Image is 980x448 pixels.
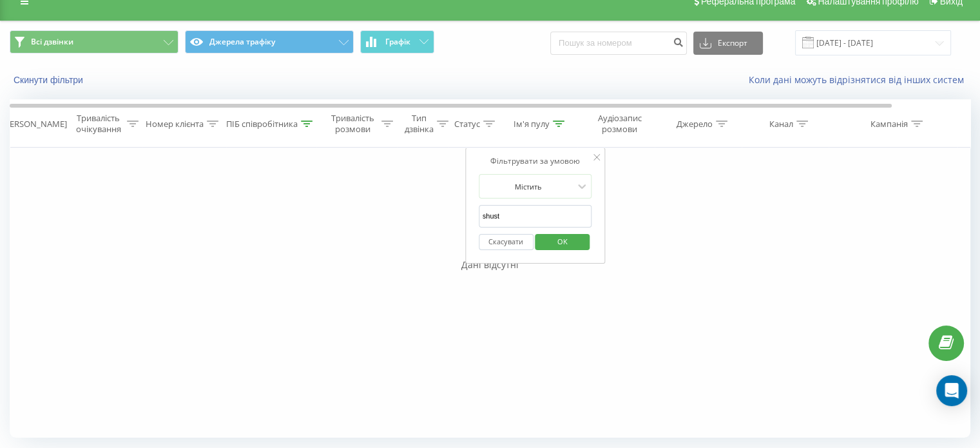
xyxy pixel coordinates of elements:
[327,113,378,135] div: Тривалість розмови
[185,30,354,54] button: Джерела трафіку
[870,119,908,130] div: Кампанія
[405,113,434,135] div: Тип дзвінка
[479,155,592,168] div: Фільтрувати за умовою
[535,234,590,250] button: OK
[146,119,204,130] div: Номер клієнта
[2,119,67,130] div: [PERSON_NAME]
[693,32,763,55] button: Експорт
[10,74,90,86] button: Скинути фільтри
[454,119,480,130] div: Статус
[385,37,410,46] span: Графік
[73,113,124,135] div: Тривалість очікування
[749,73,970,86] a: Коли дані можуть відрізнятися вiд інших систем
[479,205,592,228] input: Введіть значення
[10,258,970,271] div: Дані відсутні
[550,32,687,55] input: Пошук за номером
[10,30,178,54] button: Всі дзвінки
[936,375,967,406] div: Open Intercom Messenger
[769,119,793,130] div: Канал
[360,30,434,54] button: Графік
[514,119,550,130] div: Ім'я пулу
[588,113,651,135] div: Аудіозапис розмови
[31,37,73,47] span: Всі дзвінки
[677,119,713,130] div: Джерело
[226,119,298,130] div: ПІБ співробітника
[544,231,581,251] span: OK
[479,234,533,250] button: Скасувати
